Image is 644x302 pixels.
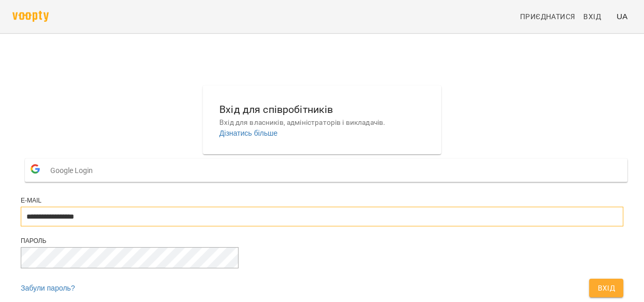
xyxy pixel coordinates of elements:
[579,7,612,26] a: Вхід
[50,160,98,181] span: Google Login
[589,279,623,297] button: Вхід
[612,7,632,26] button: UA
[583,10,601,23] span: Вхід
[219,129,277,137] a: Дізнатись більше
[21,237,623,246] div: Пароль
[520,10,575,23] span: Приєднатися
[219,118,425,128] p: Вхід для власників, адміністраторів і викладачів.
[211,93,433,147] button: Вхід для співробітниківВхід для власників, адміністраторів і викладачів.Дізнатись більше
[617,11,627,22] span: UA
[597,282,615,294] span: Вхід
[21,284,75,292] a: Забули пароль?
[516,7,579,26] a: Приєднатися
[219,102,425,118] h6: Вхід для співробітників
[12,11,49,22] img: voopty.png
[25,159,627,182] button: Google Login
[21,196,623,205] div: E-mail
